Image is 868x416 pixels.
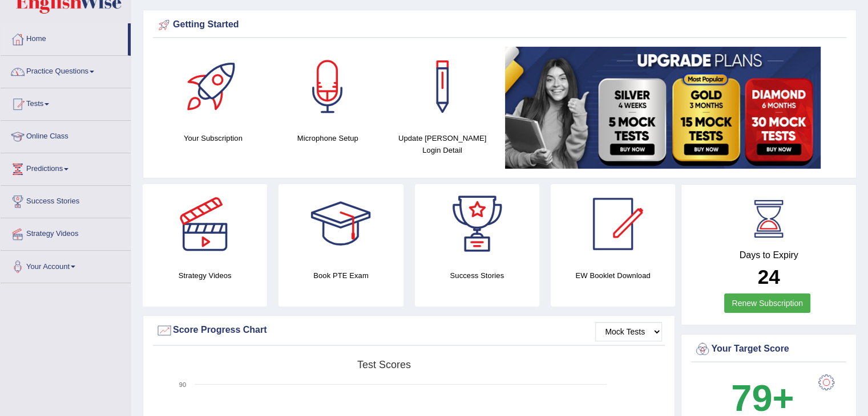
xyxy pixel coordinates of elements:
[179,381,186,388] text: 90
[357,359,411,370] tspan: Test scores
[694,250,843,260] h4: Days to Expiry
[1,218,131,247] a: Strategy Videos
[694,341,843,358] div: Your Target Score
[1,153,131,182] a: Predictions
[391,132,494,156] h4: Update [PERSON_NAME] Login Detail
[276,132,380,144] h4: Microphone Setup
[724,293,810,313] a: Renew Subscription
[1,88,131,117] a: Tests
[143,270,267,282] h4: Strategy Videos
[1,251,131,279] a: Your Account
[551,270,675,282] h4: EW Booklet Download
[758,266,780,288] b: 24
[162,132,265,144] h4: Your Subscription
[1,121,131,149] a: Online Class
[415,270,539,282] h4: Success Stories
[156,17,843,34] div: Getting Started
[1,186,131,214] a: Success Stories
[505,47,821,169] img: small5.jpg
[1,56,131,84] a: Practice Questions
[1,23,128,52] a: Home
[278,270,403,282] h4: Book PTE Exam
[156,322,662,339] div: Score Progress Chart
